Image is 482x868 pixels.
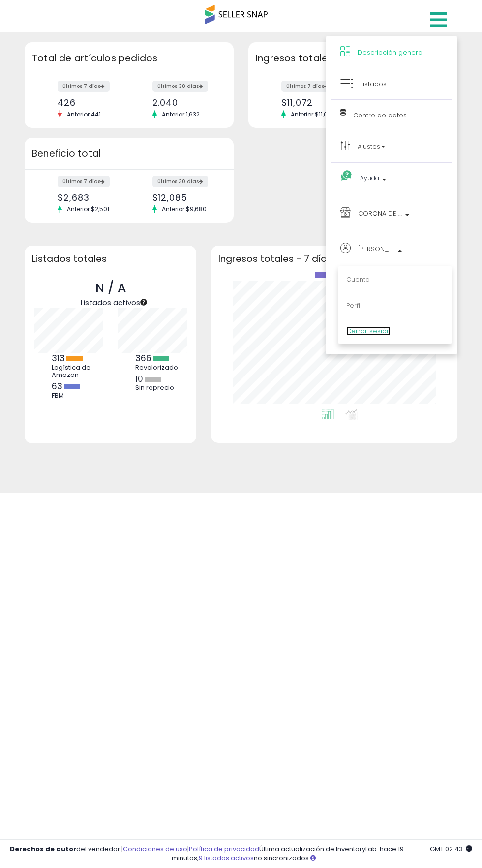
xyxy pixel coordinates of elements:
a: Perfil [346,301,361,310]
font: Ayuda [360,174,379,182]
font: Listados [361,79,387,88]
a: Centro de datos [340,109,443,121]
font: [PERSON_NAME] [358,244,409,254]
a: Ayuda [340,172,381,188]
a: CORONA DE MANARA [340,207,443,224]
font: CORONA DE MANARA [358,209,424,218]
font: Centro de datos [353,111,407,120]
a: Cuenta [346,275,370,284]
font: Ajustes [358,142,380,151]
a: Listados [340,78,443,90]
a: Cerrar sesión [346,326,391,336]
a: [PERSON_NAME] [340,243,443,264]
i: Obtener ayuda [340,170,353,182]
a: Ajustes [340,141,443,153]
font: Descripción general [358,48,424,57]
a: Descripción general [340,46,443,58]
